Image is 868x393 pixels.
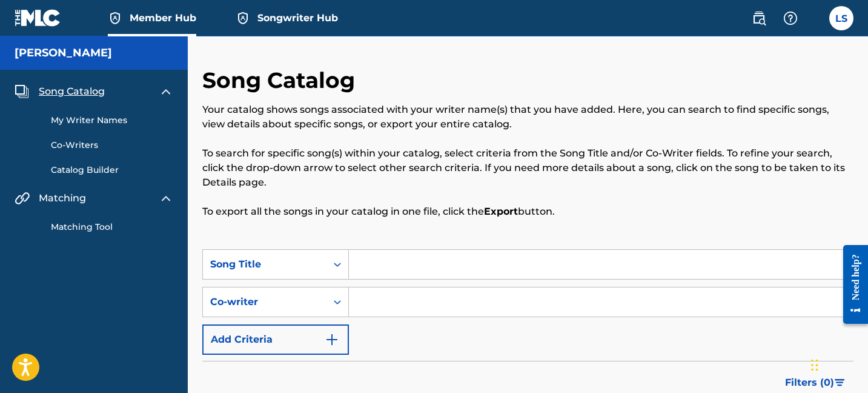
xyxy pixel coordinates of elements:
button: Add Criteria [202,324,349,355]
img: search [752,11,766,25]
div: Song Title [210,257,319,272]
a: Co-Writers [51,139,173,152]
a: Matching Tool [51,221,173,233]
a: Public Search [747,6,771,30]
span: Matching [39,191,86,206]
img: 9d2ae6d4665cec9f34b9.svg [325,332,339,347]
span: Member Hub [130,11,196,25]
a: Catalog Builder [51,164,173,176]
span: Songwriter Hub [257,11,338,25]
img: Song Catalog [15,84,29,99]
strong: Export [484,206,518,217]
div: Drag [811,347,818,383]
a: Song CatalogSong Catalog [15,84,105,99]
img: MLC Logo [15,9,61,27]
div: Notifications [810,12,822,24]
img: expand [159,84,173,99]
span: Song Catalog [39,84,105,99]
iframe: Chat Widget [807,335,868,393]
h5: NAVDEEP SINGH [15,46,112,60]
p: Your catalog shows songs associated with your writer name(s) that you have added. Here, you can s... [202,102,853,132]
span: Filters ( 0 ) [785,375,834,390]
img: Top Rightsholder [236,11,250,25]
img: help [783,11,798,25]
h2: Song Catalog [202,67,361,94]
a: My Writer Names [51,114,173,127]
img: Top Rightsholder [108,11,122,25]
div: Co-writer [210,295,319,309]
p: To search for specific song(s) within your catalog, select criteria from the Song Title and/or Co... [202,146,853,190]
img: expand [159,191,173,206]
img: Matching [15,191,30,206]
iframe: Resource Center [834,236,868,334]
div: User Menu [829,6,853,30]
div: Help [778,6,803,30]
p: To export all the songs in your catalog in one file, click the button. [202,204,853,219]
